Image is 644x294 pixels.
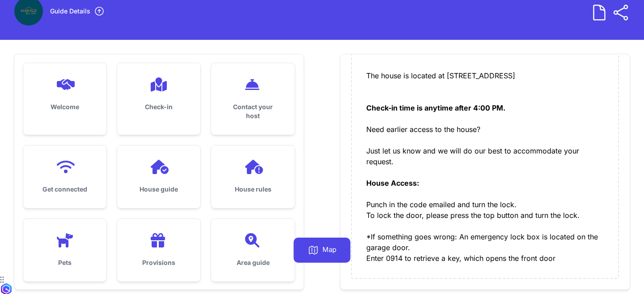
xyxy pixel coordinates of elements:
[23,63,106,126] a: Welcome
[225,102,280,120] h3: Contact your host
[50,6,105,17] a: Guide Details
[131,258,186,267] h3: Provisions
[322,245,336,256] p: Map
[38,185,92,194] h3: Get connected
[117,219,200,281] a: Provisions
[366,179,419,187] strong: House Access:
[366,70,604,264] div: The house is located at [STREET_ADDRESS] Need earlier access to the house? Just let us know and w...
[38,258,92,267] h3: Pets
[50,7,90,16] h3: Guide Details
[117,145,200,208] a: House guide
[211,63,294,135] a: Contact your host
[225,185,280,194] h3: House rules
[225,258,280,267] h3: Area guide
[211,145,294,208] a: House rules
[131,102,186,111] h3: Check-in
[211,219,294,281] a: Area guide
[131,185,186,194] h3: House guide
[23,145,106,208] a: Get connected
[366,103,505,112] strong: Check-in time is anytime after 4:00 PM.
[23,219,106,281] a: Pets
[38,102,92,111] h3: Welcome
[117,63,200,126] a: Check-in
